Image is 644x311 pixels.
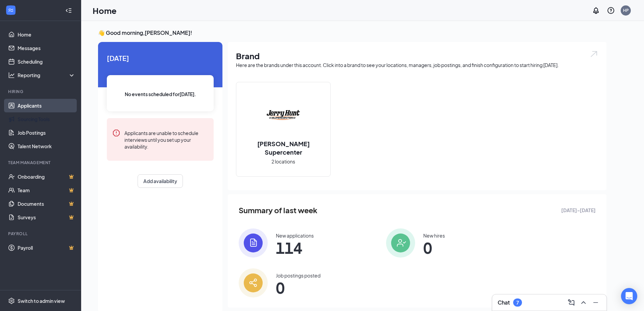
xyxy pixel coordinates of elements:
a: PayrollCrown [18,241,75,254]
svg: QuestionInfo [607,6,615,15]
a: OnboardingCrown [18,170,75,183]
svg: Notifications [592,6,600,15]
div: Applicants are unable to schedule interviews until you set up your availability. [124,129,208,150]
div: New applications [276,232,314,239]
svg: Minimize [592,298,600,307]
button: ChevronUp [578,297,589,308]
a: Messages [18,41,75,55]
svg: ChevronUp [579,298,588,307]
span: Summary of last week [239,204,317,216]
img: icon [386,228,415,258]
svg: WorkstreamLogo [7,7,14,14]
svg: Error [112,129,120,137]
span: 0 [276,282,320,294]
h2: [PERSON_NAME] Supercenter [236,139,330,156]
div: Team Management [8,160,74,165]
div: Reporting [18,72,76,79]
button: Minimize [590,297,601,308]
img: open.6027fd2a22e1237b5b06.svg [590,50,598,58]
a: DocumentsCrown [18,197,75,210]
svg: Collapse [65,7,72,14]
a: Job Postings [18,126,75,139]
span: [DATE] - [DATE] [561,206,596,214]
span: 0 [423,242,445,254]
h3: 👋 Good morning, [PERSON_NAME] ! [98,29,606,37]
div: HP [623,7,629,13]
svg: Settings [8,297,15,304]
h3: Chat [498,299,510,306]
svg: Analysis [8,72,15,79]
a: Home [18,28,75,41]
div: Job postings posted [276,272,320,279]
span: 114 [276,242,314,254]
div: Open Intercom Messenger [621,288,637,304]
div: Hiring [8,89,74,94]
div: 7 [516,300,519,306]
span: 2 locations [271,158,295,165]
div: Switch to admin view [18,297,65,304]
div: Here are the brands under this account. Click into a brand to see your locations, managers, job p... [236,62,598,68]
svg: ComposeMessage [567,298,575,307]
span: No events scheduled for [DATE] . [125,90,196,98]
a: SurveysCrown [18,210,75,224]
img: Jerry Hunt Supercenter [262,93,305,137]
h1: Home [93,5,117,16]
a: Applicants [18,99,75,112]
a: Talent Network [18,139,75,153]
img: icon [239,268,268,297]
button: Add availability [138,174,183,188]
h1: Brand [236,50,598,62]
button: ComposeMessage [566,297,577,308]
div: Payroll [8,231,74,237]
a: Sourcing Tools [18,112,75,126]
span: [DATE] [107,53,214,63]
a: TeamCrown [18,183,75,197]
div: New hires [423,232,445,239]
a: Scheduling [18,55,75,68]
img: icon [239,228,268,258]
